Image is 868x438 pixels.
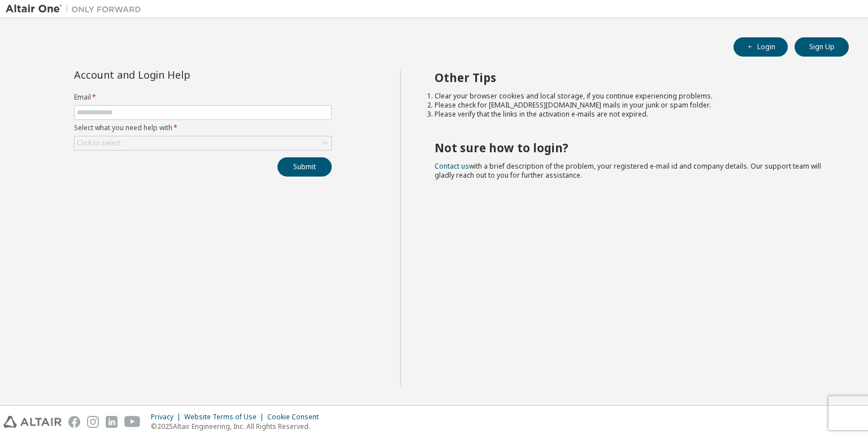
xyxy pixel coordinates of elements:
a: Contact us [435,161,469,171]
h2: Other Tips [435,70,829,85]
div: Account and Login Help [74,70,280,79]
img: youtube.svg [124,416,141,428]
button: Sign Up [795,37,849,57]
li: Please check for [EMAIL_ADDRESS][DOMAIN_NAME] mails in your junk or spam folder. [435,101,829,110]
div: Click to select [77,139,121,148]
div: Privacy [151,413,184,422]
img: linkedin.svg [106,416,118,428]
p: © 2025 Altair Engineering, Inc. All Rights Reserved. [151,422,325,431]
label: Email [74,93,332,102]
img: altair_logo.svg [3,416,62,428]
button: Login [734,37,788,57]
div: Click to select [75,136,331,150]
img: Altair One [6,3,147,15]
h2: Not sure how to login? [435,140,829,155]
img: instagram.svg [87,416,99,428]
li: Clear your browser cookies and local storage, if you continue experiencing problems. [435,92,829,101]
div: Website Terms of Use [184,413,267,422]
div: Cookie Consent [267,413,325,422]
span: with a brief description of the problem, your registered e-mail id and company details. Our suppo... [435,161,821,180]
img: facebook.svg [68,416,80,428]
li: Please verify that the links in the activation e-mails are not expired. [435,110,829,119]
button: Submit [277,157,332,177]
label: Select what you need help with [74,123,332,132]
